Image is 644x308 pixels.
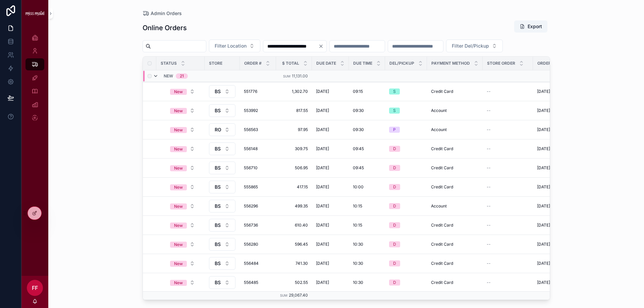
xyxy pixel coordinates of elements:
[209,257,236,270] a: Select Button
[165,219,200,231] button: Select Button
[389,88,423,95] a: S
[32,284,38,292] span: FF
[21,27,48,133] div: scrollable content
[165,105,200,117] button: Select Button
[537,89,579,94] a: [DATE] 7:38 am
[353,146,381,151] a: 09:45
[353,127,364,132] span: 09:30
[316,108,329,113] span: [DATE]
[280,203,308,209] span: 499.35
[280,280,308,285] a: 502.55
[431,203,447,209] span: Account
[537,146,569,151] span: [DATE] 10:40 am
[215,203,221,209] span: BS
[209,142,236,156] a: Select Button
[353,223,381,228] a: 10:15
[316,146,345,151] a: [DATE]
[393,165,396,171] div: D
[209,219,235,232] button: Select Button
[180,73,184,79] div: 21
[174,242,183,248] div: New
[215,43,247,49] span: Filter Location
[537,184,579,190] a: [DATE] 10:50 am
[165,181,200,193] button: Select Button
[316,127,345,132] a: [DATE]
[280,261,308,266] a: 741.30
[283,74,290,78] small: Sum
[174,203,183,209] div: New
[537,127,579,132] a: [DATE] 3:18 pm
[244,203,272,209] a: 556296
[487,89,529,94] a: --
[353,280,363,285] span: 10:30
[393,127,396,133] div: P
[389,146,423,152] a: D
[280,165,308,171] span: 506.95
[487,165,491,171] span: --
[280,89,308,94] a: 1,302.70
[353,108,364,113] span: 09:30
[164,219,201,232] a: Select Button
[280,146,308,151] a: 309.75
[487,223,491,228] span: --
[389,184,423,190] a: D
[215,88,221,95] span: BS
[280,108,308,113] a: 817.55
[537,165,579,171] a: [DATE] 1:48 pm
[318,44,326,49] button: Clear
[537,165,566,171] span: [DATE] 1:48 pm
[165,143,200,155] button: Select Button
[244,184,272,190] span: 555865
[389,222,423,228] a: D
[209,180,236,194] a: Select Button
[452,43,489,49] span: Filter Del/Pickup
[165,124,200,136] button: Select Button
[389,127,423,133] a: P
[244,261,272,266] a: 556484
[431,280,453,285] span: Credit Card
[431,280,479,285] a: Credit Card
[209,61,222,66] span: Store
[215,222,221,229] span: BS
[393,203,396,209] div: D
[389,165,423,171] a: D
[174,261,183,267] div: New
[487,127,529,132] a: --
[537,280,567,285] span: [DATE] 11:18 am
[353,242,363,247] span: 10:30
[487,261,491,266] span: --
[353,165,364,171] span: 09:45
[487,261,529,266] a: --
[431,242,479,247] a: Credit Card
[165,257,200,269] button: Select Button
[174,223,183,229] div: New
[244,61,262,66] span: Order #
[316,184,329,190] span: [DATE]
[393,146,396,152] div: D
[487,280,529,285] a: --
[353,242,381,247] a: 10:30
[244,89,272,94] a: 551776
[316,242,345,247] a: [DATE]
[244,223,272,228] a: 556736
[280,223,308,228] a: 610.40
[487,61,515,66] span: Store Order
[316,146,329,151] span: [DATE]
[514,20,547,33] button: Export
[393,108,396,114] div: S
[209,161,236,175] a: Select Button
[280,242,308,247] span: 596.45
[431,89,479,94] a: Credit Card
[209,104,235,117] button: Select Button
[164,162,201,174] a: Select Button
[244,242,272,247] span: 556280
[487,203,529,209] a: --
[143,23,187,33] h1: Online Orders
[316,165,345,171] a: [DATE]
[209,276,236,289] a: Select Button
[316,184,345,190] a: [DATE]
